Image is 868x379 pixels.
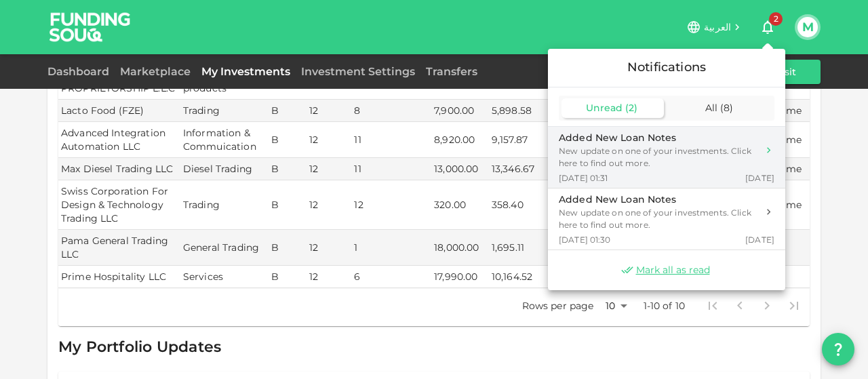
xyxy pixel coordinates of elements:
span: ( 2 ) [625,102,637,114]
span: Unread [586,102,623,114]
span: Notifications [627,60,706,75]
div: Added New Loan Notes [559,131,757,145]
div: New update on one of your investments. Click here to find out more. [559,207,757,231]
div: New update on one of your investments. Click here to find out more. [559,145,757,169]
span: [DATE] 01:30 [559,234,611,245]
span: [DATE] 01:31 [559,172,608,184]
span: [DATE] [745,234,774,245]
span: Mark all as read [636,264,710,277]
span: All [705,102,717,114]
span: [DATE] [745,172,774,184]
span: ( 8 ) [720,102,733,114]
div: Added New Loan Notes [559,193,757,207]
